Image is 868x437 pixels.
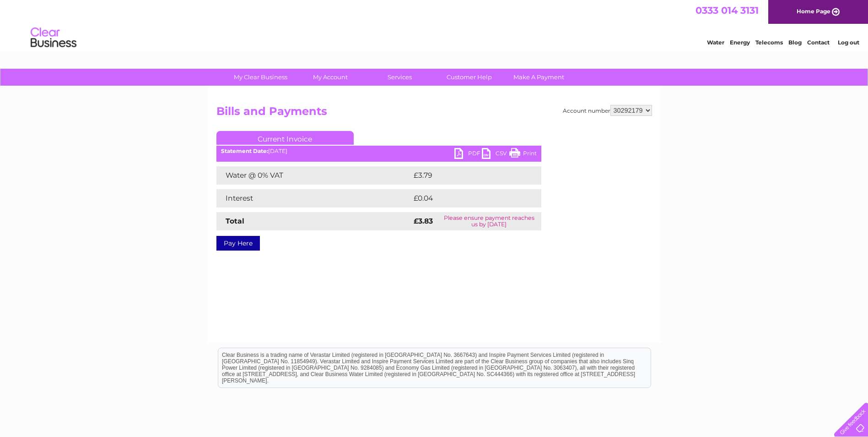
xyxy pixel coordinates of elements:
[431,69,507,86] a: Customer Help
[730,39,750,46] a: Energy
[454,148,482,161] a: PDF
[788,39,802,46] a: Blog
[218,5,651,44] div: Clear Business is a trading name of Verastar Limited (registered in [GEOGRAPHIC_DATA] No. 3667643...
[807,39,830,46] a: Contact
[221,147,268,154] b: Statement Date:
[216,131,354,145] a: Current Invoice
[362,69,437,86] a: Services
[707,39,724,46] a: Water
[411,166,520,185] td: £3.79
[216,236,260,251] a: Pay Here
[509,148,537,161] a: Print
[216,148,541,154] div: [DATE]
[30,24,77,52] img: logo.png
[292,69,368,86] a: My Account
[437,212,541,230] td: Please ensure payment reaches us by [DATE]
[226,217,244,225] strong: Total
[501,69,577,86] a: Make A Payment
[216,166,411,185] td: Water @ 0% VAT
[223,69,298,86] a: My Clear Business
[411,189,520,208] td: £0.04
[838,39,859,46] a: Log out
[216,105,652,122] h2: Bills and Payments
[414,217,433,225] strong: £3.83
[482,148,509,161] a: CSV
[216,189,411,208] td: Interest
[755,39,783,46] a: Telecoms
[563,105,652,116] div: Account number
[695,5,759,16] a: 0333 014 3131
